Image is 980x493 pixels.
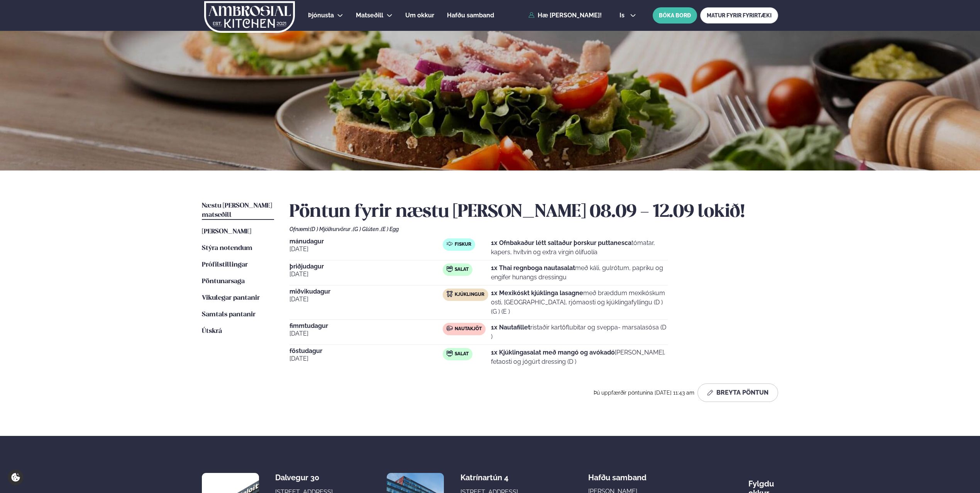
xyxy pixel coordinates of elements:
span: miðvikudagur [289,289,443,295]
a: [PERSON_NAME] [202,227,251,236]
span: Útskrá [202,328,222,334]
a: Næstu [PERSON_NAME] matseðill [202,201,274,220]
h2: Pöntun fyrir næstu [PERSON_NAME] 08.09 - 12.09 lokið! [289,201,778,223]
p: tómatar, kapers, hvítvín og extra virgin ólífuolía [491,238,668,257]
span: [DATE] [289,295,443,304]
span: (G ) Glúten , [353,226,381,232]
img: chicken.svg [447,291,453,297]
span: Hafðu samband [588,467,647,482]
strong: 1x Kjúklingasalat með mangó og avókadó [491,349,615,356]
a: Matseðill [356,11,383,20]
strong: 1x Nautafillet [491,324,530,331]
a: Hafðu samband [447,11,494,20]
strong: 1x Ofnbakaður létt saltaður þorskur puttanesca [491,239,631,246]
span: [DATE] [289,354,443,363]
img: beef.svg [447,325,453,331]
div: Ofnæmi: [289,226,778,232]
span: Pöntunarsaga [202,278,245,285]
div: Katrínartún 4 [460,473,522,482]
strong: 1x Thai regnboga nautasalat [491,264,575,272]
button: BÓKA BORÐ [653,7,697,24]
img: salad.svg [447,266,453,272]
span: Salat [455,267,469,273]
a: Um okkur [405,11,434,20]
span: Nautakjöt [455,326,482,332]
a: Cookie settings [8,469,24,485]
a: Hæ [PERSON_NAME]! [528,12,602,19]
span: Matseðill [356,12,383,19]
span: [DATE] [289,270,443,279]
span: þriðjudagur [289,263,443,270]
span: Salat [455,351,469,357]
button: Breyta Pöntun [697,383,778,402]
div: Dalvegur 30 [275,473,337,482]
img: fish.svg [447,241,453,247]
button: is [613,12,642,19]
a: Þjónusta [308,11,334,20]
img: logo [203,1,296,33]
a: Vikulegar pantanir [202,294,260,303]
span: Þjónusta [308,12,334,19]
span: Hafðu samband [447,12,494,19]
span: mánudagur [289,238,443,245]
a: Samtals pantanir [202,310,256,319]
span: (D ) Mjólkurvörur , [310,226,353,232]
a: MATUR FYRIR FYRIRTÆKI [700,7,778,24]
span: Prófílstillingar [202,262,248,268]
span: [DATE] [289,329,443,338]
p: með káli, gulrótum, papriku og engifer hunangs dressingu [491,263,668,282]
span: (E ) Egg [381,226,399,232]
p: [PERSON_NAME], fetaosti og jógúrt dressing (D ) [491,348,668,366]
span: [PERSON_NAME] [202,228,251,235]
a: Pöntunarsaga [202,277,245,286]
span: Samtals pantanir [202,311,256,318]
span: Þú uppfærðir pöntunina [DATE] 11:43 am [594,390,694,396]
a: Útskrá [202,327,222,336]
p: ristaðir kartöflubitar og sveppa- marsalasósa (D ) [491,323,668,341]
strong: 1x Mexikóskt kjúklinga lasagne [491,289,583,297]
span: Fiskur [455,241,471,248]
img: salad.svg [447,350,453,356]
span: is [619,12,627,19]
span: Um okkur [405,12,434,19]
a: Stýra notendum [202,244,252,253]
span: fimmtudagur [289,323,443,329]
span: [DATE] [289,245,443,254]
p: með bræddum mexíkóskum osti, [GEOGRAPHIC_DATA], rjómaosti og kjúklingafyllingu (D ) (G ) (E ) [491,289,668,316]
span: Vikulegar pantanir [202,295,260,301]
span: Kjúklingur [455,292,484,298]
span: föstudagur [289,348,443,354]
a: Prófílstillingar [202,260,248,270]
span: Stýra notendum [202,245,252,252]
span: Næstu [PERSON_NAME] matseðill [202,203,272,218]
